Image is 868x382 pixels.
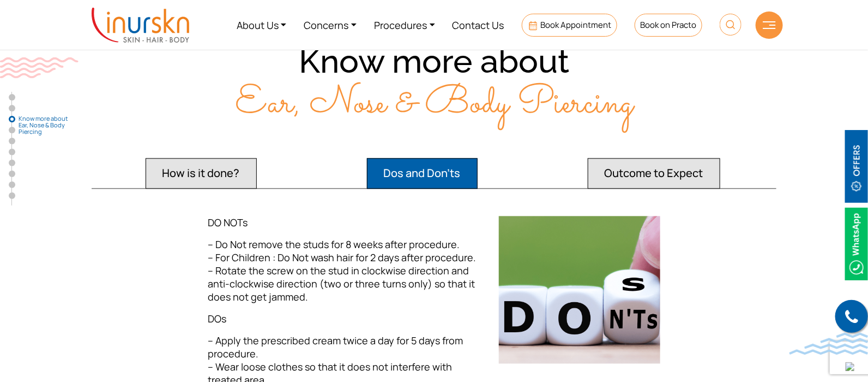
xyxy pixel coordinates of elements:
a: About Us [228,4,296,45]
img: HeaderSearch [720,14,742,36]
img: Whatsappicon [845,208,868,280]
button: Outcome to Expect [588,158,720,189]
img: bluewave [789,333,868,355]
span: Know more about Ear, Nose & Body Piercing [19,115,73,135]
span: Ear, Nose & Body Piercing [235,76,633,133]
a: Book Appointment [522,14,617,37]
span: Book Appointment [540,19,611,31]
img: hamLine.svg [763,21,776,29]
img: inurskn-logo [92,8,189,43]
span: DO NOTs [208,216,248,230]
span: DOs [208,313,226,326]
button: How is it done? [146,158,257,189]
a: Book on Practo [635,14,702,37]
img: offerBt [845,130,868,203]
a: Know more about Ear, Nose & Body Piercing [9,116,15,122]
a: Procedures [365,4,444,45]
img: up-blue-arrow.svg [846,362,854,371]
button: Dos and Don'ts [367,158,478,189]
span: – Do Not remove the studs for 8 weeks after procedure. – For Children : Do Not wash hair for 2 da... [208,238,476,304]
a: Whatsappicon [845,237,868,249]
span: Book on Practo [640,19,696,31]
a: Contact Us [444,4,513,45]
a: Concerns [295,4,365,45]
h2: Know more about [85,42,783,128]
